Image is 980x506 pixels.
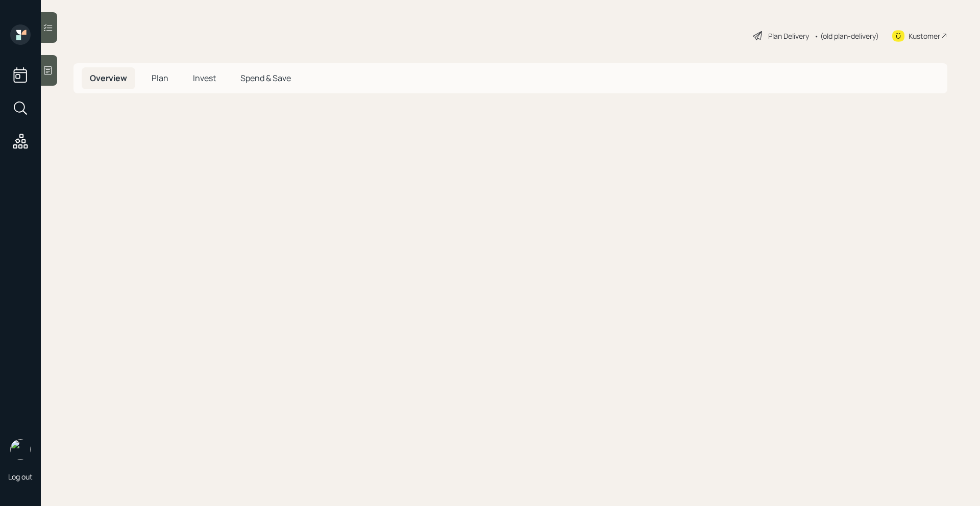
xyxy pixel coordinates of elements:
[8,472,33,482] div: Log out
[10,439,31,460] img: michael-russo-headshot.png
[152,72,168,84] span: Plan
[193,72,216,84] span: Invest
[768,31,809,41] div: Plan Delivery
[814,31,879,41] div: • (old plan-delivery)
[240,72,291,84] span: Spend & Save
[90,72,127,84] span: Overview
[909,31,940,41] div: Kustomer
